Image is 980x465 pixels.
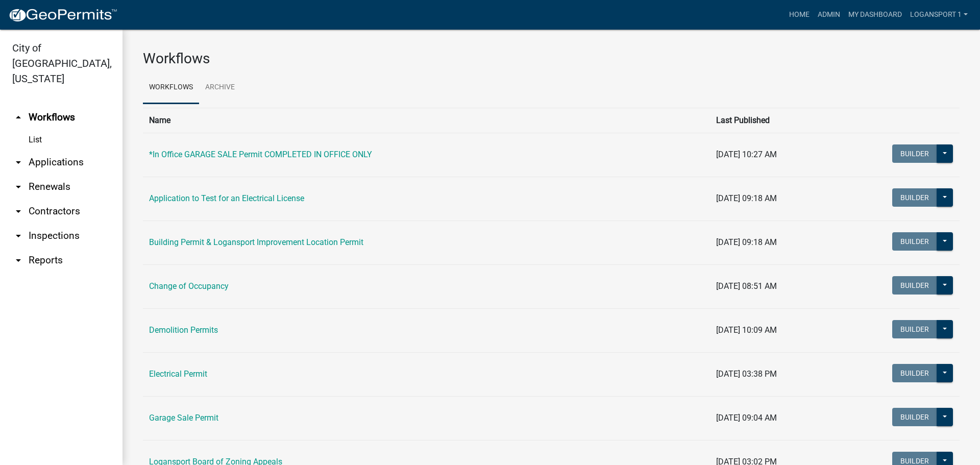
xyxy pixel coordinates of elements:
[716,150,777,159] span: [DATE] 10:27 AM
[143,108,710,133] th: Name
[149,150,372,159] a: *In Office GARAGE SALE Permit COMPLETED IN OFFICE ONLY
[149,413,218,423] a: Garage Sale Permit
[892,408,937,426] button: Builder
[716,325,777,335] span: [DATE] 10:09 AM
[892,276,937,295] button: Builder
[710,108,834,133] th: Last Published
[149,193,304,203] a: Application to Test for an Electrical License
[143,50,960,67] h3: Workflows
[906,5,972,25] a: Logansport 1
[892,232,937,251] button: Builder
[149,369,207,379] a: Electrical Permit
[716,193,777,203] span: [DATE] 09:18 AM
[12,205,24,217] i: arrow_drop_down
[892,320,937,338] button: Builder
[892,144,937,163] button: Builder
[785,5,814,25] a: Home
[892,364,937,382] button: Builder
[814,5,844,25] a: Admin
[716,369,777,379] span: [DATE] 03:38 PM
[892,188,937,207] button: Builder
[149,325,218,335] a: Demolition Permits
[12,230,24,242] i: arrow_drop_down
[12,181,24,193] i: arrow_drop_down
[844,5,906,25] a: My Dashboard
[716,413,777,423] span: [DATE] 09:04 AM
[12,156,24,168] i: arrow_drop_down
[143,71,199,104] a: Workflows
[716,281,777,291] span: [DATE] 08:51 AM
[716,237,777,247] span: [DATE] 09:18 AM
[12,254,24,266] i: arrow_drop_down
[12,111,24,124] i: arrow_drop_up
[149,281,229,291] a: Change of Occupancy
[199,71,241,104] a: Archive
[149,237,363,247] a: Building Permit & Logansport Improvement Location Permit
